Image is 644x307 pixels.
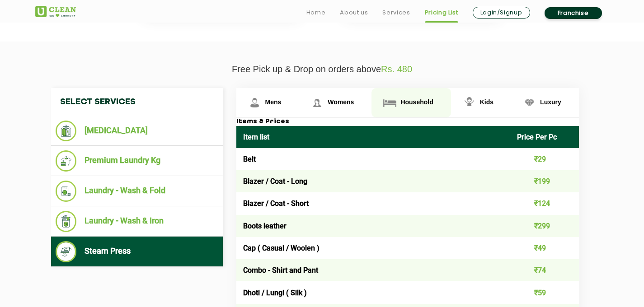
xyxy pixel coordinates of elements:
td: ₹49 [510,237,579,259]
span: Rs. 480 [381,64,412,74]
img: Kids [461,95,477,111]
h3: Items & Prices [236,118,579,126]
h4: Select Services [51,88,223,116]
td: Cap ( Casual / Woolen ) [236,237,511,259]
img: Mens [247,95,263,111]
td: ₹199 [510,170,579,192]
li: Premium Laundry Kg [56,150,218,172]
a: About us [340,7,368,18]
img: Dry Cleaning [56,121,77,141]
li: Laundry - Wash & Iron [56,211,218,232]
td: Boots leather [236,215,511,237]
td: Combo - Shirt and Pant [236,259,511,281]
li: Steam Press [56,241,218,262]
img: Premium Laundry Kg [56,150,77,172]
img: Household [382,95,398,111]
a: Franchise [545,7,602,19]
th: Price Per Pc [510,126,579,148]
li: [MEDICAL_DATA] [56,121,218,141]
img: UClean Laundry and Dry Cleaning [35,6,76,17]
td: ₹59 [510,281,579,303]
td: Dhoti / Lungi ( Silk ) [236,281,511,303]
td: Belt [236,148,511,170]
img: Womens [309,95,325,111]
span: Womens [328,98,354,106]
img: Luxury [522,95,537,111]
span: Luxury [540,98,561,106]
p: Free Pick up & Drop on orders above [35,64,609,74]
a: Home [306,7,326,18]
th: Item list [236,126,511,148]
td: Blazer / Coat - Short [236,192,511,214]
span: Mens [265,98,282,106]
td: Blazer / Coat - Long [236,170,511,192]
a: Pricing List [425,7,458,18]
img: Steam Press [56,241,77,262]
span: Kids [480,98,494,106]
span: Household [400,98,433,106]
img: Laundry - Wash & Fold [56,181,77,202]
td: ₹299 [510,215,579,237]
td: ₹29 [510,148,579,170]
td: ₹124 [510,192,579,214]
li: Laundry - Wash & Fold [56,181,218,202]
a: Login/Signup [473,7,530,19]
img: Laundry - Wash & Iron [56,211,77,232]
td: ₹74 [510,259,579,281]
a: Services [382,7,410,18]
